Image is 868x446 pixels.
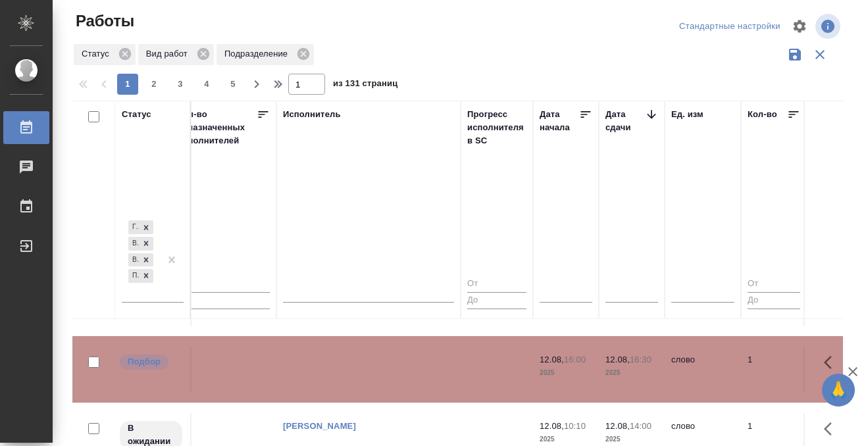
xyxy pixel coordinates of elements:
[540,108,579,134] div: Дата начала
[741,347,807,393] td: 1
[170,78,191,91] span: 3
[665,347,741,393] td: слово
[467,276,526,293] input: От
[630,355,651,364] p: 16:30
[748,276,800,293] input: От
[128,269,139,283] div: Подбор
[748,292,800,309] input: До
[467,108,526,147] div: Прогресс исполнителя в SC
[171,347,276,393] td: 0
[784,11,815,42] span: Настроить таблицу
[224,47,292,61] p: Подразделение
[178,276,270,293] input: От
[540,433,592,446] p: 2025
[128,355,161,368] p: Подбор
[630,421,651,431] p: 14:00
[676,16,784,37] div: split button
[605,421,630,431] p: 12.08,
[138,44,214,65] div: Вид работ
[671,108,703,121] div: Ед. изм
[564,421,586,431] p: 10:10
[540,421,564,431] p: 12.08,
[128,253,139,267] div: В ожидании
[127,268,155,284] div: Готов к работе, В работе, В ожидании, Подбор
[196,78,217,91] span: 4
[816,347,848,378] button: Здесь прячутся важные кнопки
[127,219,155,235] div: Готов к работе, В работе, В ожидании, Подбор
[807,42,832,67] button: Сбросить фильтры
[605,355,630,364] p: 12.08,
[540,355,564,364] p: 12.08,
[118,353,184,371] div: Можно подбирать исполнителей
[143,74,165,95] button: 2
[564,355,586,364] p: 16:00
[178,292,270,309] input: До
[128,220,139,234] div: Готов к работе
[748,108,777,121] div: Кол-во
[815,14,843,39] span: Посмотреть информацию
[127,252,155,268] div: Готов к работе, В работе, В ожидании, Подбор
[72,11,134,32] span: Работы
[74,44,136,65] div: Статус
[827,376,850,404] span: 🙏
[283,108,341,121] div: Исполнитель
[143,78,165,91] span: 2
[816,413,848,445] button: Здесь прячутся важные кнопки
[283,421,356,431] a: [PERSON_NAME]
[217,44,314,65] div: Подразделение
[467,292,526,309] input: До
[222,74,243,95] button: 5
[128,237,139,251] div: В работе
[178,108,257,147] div: Кол-во неназначенных исполнителей
[540,366,592,380] p: 2025
[122,108,151,121] div: Статус
[605,108,645,134] div: Дата сдачи
[146,47,192,61] p: Вид работ
[605,366,658,380] p: 2025
[170,74,191,95] button: 3
[82,47,114,61] p: Статус
[196,74,217,95] button: 4
[782,42,807,67] button: Сохранить фильтры
[127,235,155,252] div: Готов к работе, В работе, В ожидании, Подбор
[605,433,658,446] p: 2025
[222,78,243,91] span: 5
[822,374,855,407] button: 🙏
[333,76,397,95] span: из 131 страниц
